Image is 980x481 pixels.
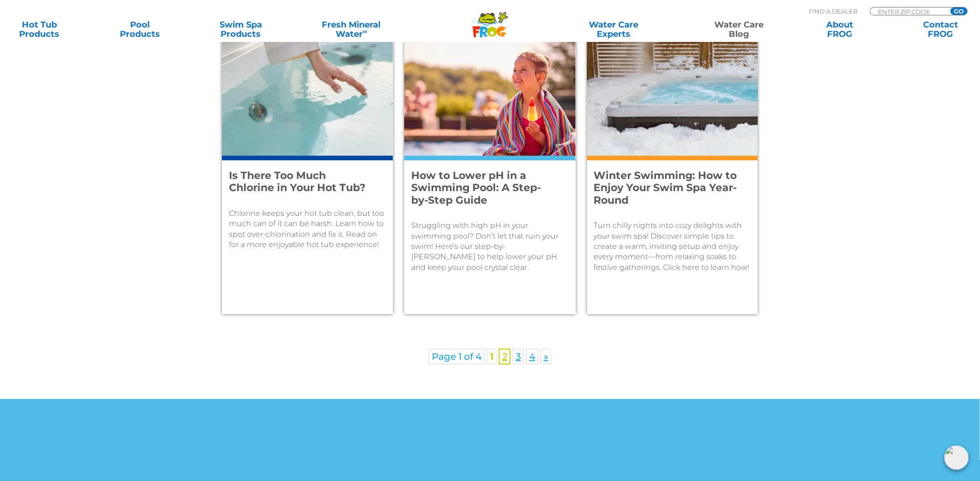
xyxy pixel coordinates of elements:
a: Swim SpaProducts [201,20,280,39]
a: 2 [499,349,511,364]
input: GO [951,7,967,15]
img: A woman's hand reaches and skims the surface of a clear hot tub's water [222,36,393,156]
a: Water CareExperts [550,20,677,39]
a: Water CareBlog [700,20,778,39]
a: ContactFROG [902,20,980,39]
h4: Is There Too Much Chlorine in Your Hot Tub? [229,170,373,194]
img: An outdoor swim spa is surrounded by snow. [587,36,758,156]
p: Turn chilly nights into cozy delights with your swim spa! Discover simple tips to create a warm, ... [594,220,751,273]
h4: How to Lower pH in a Swimming Pool: A Step-by-Step Guide [411,170,556,206]
a: 3 [512,349,524,364]
span: 1 [487,349,497,364]
a: An outdoor swim spa is surrounded by snow.Winter Swimming: How to Enjoy Your Swim Spa Year-RoundT... [587,36,758,314]
a: AboutFROG [801,20,879,39]
h4: Winter Swimming: How to Enjoy Your Swim Spa Year-Round [594,170,738,206]
sup: ∞ [363,27,367,35]
a: Fresh MineralWater∞ [303,20,400,39]
a: Next Page [540,349,552,364]
a: A young girl enjoys a colorful popsicle while she sits on the edge of an outdoor pool. She is wra... [404,36,575,314]
span: Page 1 of 4 [428,349,485,364]
p: Struggling with high pH in your swimming pool? Don’t let that ruin your swim! Here's our step-by-... [411,220,568,273]
p: Chlorine keeps your hot tub clean, but too much can of it can be harsh. Learn how to spot over-ch... [229,208,386,250]
p: Find A Dealer [809,7,858,15]
a: A woman's hand reaches and skims the surface of a clear hot tub's waterIs There Too Much Chlorine... [222,36,393,314]
a: 4 [526,349,538,364]
img: A young girl enjoys a colorful popsicle while she sits on the edge of an outdoor pool. She is wra... [404,36,575,156]
a: PoolProducts [101,20,179,39]
img: openIcon [945,446,969,470]
input: Zip Code Form [877,7,940,15]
